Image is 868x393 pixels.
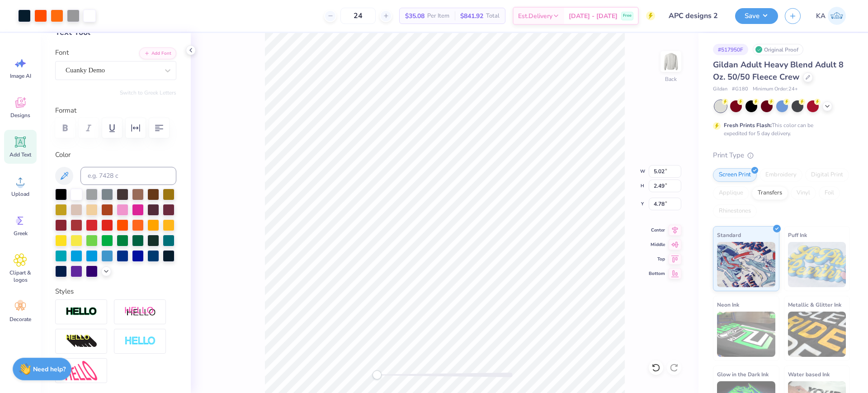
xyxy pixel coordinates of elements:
[405,11,425,21] span: $35.08
[662,7,728,25] input: Untitled Design
[55,286,74,297] label: Styles
[66,361,97,380] img: Free Distort
[55,150,176,160] label: Color
[120,89,176,96] button: Switch to Greek Letters
[805,168,849,182] div: Digital Print
[10,112,30,119] span: Designs
[427,11,449,21] span: Per Item
[812,7,850,25] a: KA
[66,334,97,349] img: 3D Illusion
[55,47,69,58] label: Font
[139,47,176,59] button: Add Font
[717,242,775,287] img: Standard
[11,190,29,198] span: Upload
[713,85,727,93] span: Gildan
[828,7,846,25] img: Kate Agsalon
[717,369,769,379] span: Glow in the Dark Ink
[486,11,500,21] span: Total
[9,151,31,158] span: Add Text
[788,230,807,240] span: Puff Ink
[713,44,748,55] div: # 517950F
[14,230,28,237] span: Greek
[717,230,741,240] span: Standard
[791,186,816,200] div: Vinyl
[713,186,749,200] div: Applique
[5,269,35,284] span: Clipart & logos
[649,241,665,248] span: Middle
[665,75,677,83] div: Back
[518,11,552,21] span: Est. Delivery
[816,11,826,21] span: KA
[623,13,632,19] span: Free
[713,150,850,161] div: Print Type
[759,168,802,182] div: Embroidery
[340,8,376,24] input: – –
[753,85,798,93] span: Minimum Order: 24 +
[649,256,665,263] span: Top
[10,72,31,80] span: Image AI
[713,168,757,182] div: Screen Print
[752,186,788,200] div: Transfers
[460,11,483,21] span: $841.92
[753,44,803,55] div: Original Proof
[724,121,835,137] div: This color can be expedited for 5 day delivery.
[724,122,772,129] strong: Fresh Prints Flash:
[713,204,757,218] div: Rhinestones
[713,59,844,82] span: Gildan Adult Heavy Blend Adult 8 Oz. 50/50 Fleece Crew
[124,306,156,317] img: Shadow
[649,270,665,277] span: Bottom
[788,312,846,357] img: Metallic & Glitter Ink
[80,167,176,185] input: e.g. 7428 c
[66,307,97,317] img: Stroke
[717,300,739,309] span: Neon Ink
[788,242,846,287] img: Puff Ink
[124,336,156,346] img: Negative Space
[33,365,66,374] strong: Need help?
[649,227,665,234] span: Center
[788,369,830,379] span: Water based Ink
[735,8,778,24] button: Save
[732,85,748,93] span: # G180
[373,370,382,379] div: Accessibility label
[717,312,775,357] img: Neon Ink
[819,186,840,200] div: Foil
[9,316,31,323] span: Decorate
[55,105,176,116] label: Format
[788,300,841,309] span: Metallic & Glitter Ink
[662,52,680,71] img: Back
[569,11,618,21] span: [DATE] - [DATE]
